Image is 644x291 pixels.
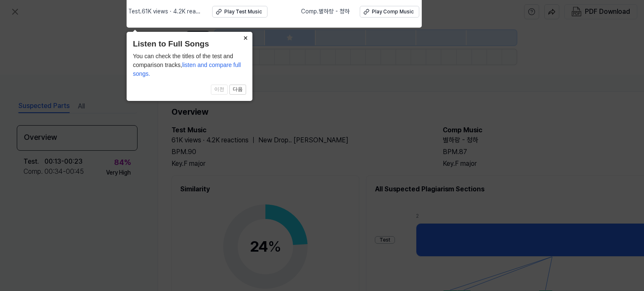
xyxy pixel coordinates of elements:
[133,52,246,78] div: You can check the titles of the test and comparison tracks,
[224,8,262,15] div: Play Test Music
[212,6,267,18] button: Play Test Music
[133,38,246,50] header: Listen to Full Songs
[360,6,419,18] button: Play Comp Music
[301,8,350,16] span: Comp . 별하랑 - 청하
[372,8,414,15] div: Play Comp Music
[239,32,252,44] button: Close
[128,8,202,16] span: Test . 61K views · 4.2K reactions ｜ New Drop.. [PERSON_NAME]
[133,62,241,77] span: listen and compare full songs.
[229,85,246,95] button: 다음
